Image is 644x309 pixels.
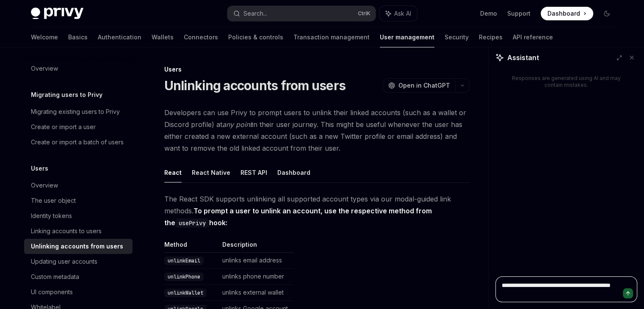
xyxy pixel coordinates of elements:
[24,208,133,223] a: Identity tokens
[243,8,267,19] div: Search...
[31,211,72,221] div: Identity tokens
[394,9,411,18] span: Ask AI
[164,289,207,297] code: unlinkWallet
[228,27,283,47] a: Policies & controls
[507,52,539,63] span: Assistant
[219,285,294,301] td: unlinks external wallet
[152,27,174,47] a: Wallets
[31,63,58,74] div: Overview
[380,6,417,21] button: Ask AI
[31,27,58,47] a: Welcome
[24,193,133,208] a: The user object
[31,107,120,117] div: Migrating existing users to Privy
[222,120,252,129] em: any point
[164,193,470,229] span: The React SDK supports unlinking all supported account types via our modal-guided link methods.
[219,240,294,253] th: Description
[31,287,73,297] div: UI components
[164,163,182,182] button: React
[175,218,209,228] code: usePrivy
[380,27,434,47] a: User management
[24,269,133,284] a: Custom metadata
[164,240,219,253] th: Method
[358,10,370,17] span: Ctrl K
[31,122,96,132] div: Create or import a user
[219,269,294,285] td: unlinks phone number
[164,273,204,281] code: unlinkPhone
[31,241,123,251] div: Unlinking accounts from users
[24,239,133,254] a: Unlinking accounts from users
[513,27,553,47] a: API reference
[277,163,310,182] button: Dashboard
[31,137,124,147] div: Create or import a batch of users
[24,178,133,193] a: Overview
[219,253,294,269] td: unlinks email address
[31,257,97,267] div: Updating user accounts
[293,27,370,47] a: Transaction management
[164,65,470,74] div: Users
[509,75,624,88] div: Responses are generated using AI and may contain mistakes.
[31,196,76,206] div: The user object
[164,257,204,265] code: unlinkEmail
[31,90,102,100] h5: Migrating users to Privy
[31,163,48,174] h5: Users
[184,27,218,47] a: Connectors
[24,61,133,76] a: Overview
[623,288,633,298] button: Send message
[164,207,432,227] strong: To prompt a user to unlink an account, use the respective method from the hook:
[240,163,267,182] button: REST API
[31,180,58,190] div: Overview
[398,81,450,90] span: Open in ChatGPT
[24,223,133,239] a: Linking accounts to users
[31,8,83,19] img: dark logo
[541,7,593,20] a: Dashboard
[445,27,469,47] a: Security
[164,107,470,154] span: Developers can use Privy to prompt users to unlink their linked accounts (such as a wallet or Dis...
[31,272,79,282] div: Custom metadata
[547,9,580,18] span: Dashboard
[480,9,497,18] a: Demo
[507,9,531,18] a: Support
[192,163,230,182] button: React Native
[24,254,133,269] a: Updating user accounts
[98,27,141,47] a: Authentication
[24,119,133,135] a: Create or import a user
[31,226,102,236] div: Linking accounts to users
[383,78,455,93] button: Open in ChatGPT
[164,78,345,93] h1: Unlinking accounts from users
[600,7,614,20] button: Toggle dark mode
[24,104,133,119] a: Migrating existing users to Privy
[479,27,503,47] a: Recipes
[227,6,376,21] button: Search...CtrlK
[24,135,133,150] a: Create or import a batch of users
[24,284,133,300] a: UI components
[68,27,88,47] a: Basics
